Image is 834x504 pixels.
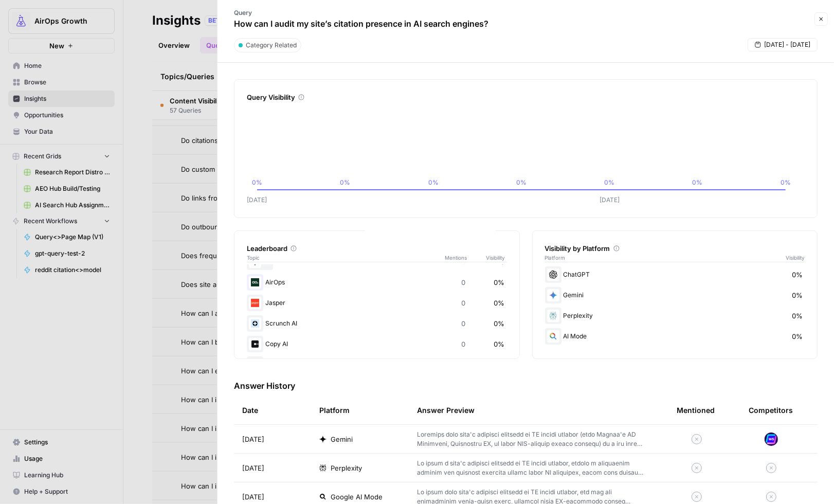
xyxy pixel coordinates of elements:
img: fdgxdti382z787lv66zz9n8urx3e [249,317,261,330]
img: fp0dg114vt0u1b5c1qb312y1bryo [249,297,261,309]
span: 0% [792,269,803,280]
tspan: 0% [693,178,703,186]
span: [DATE] [242,463,264,473]
span: Topic [247,254,445,262]
tspan: [DATE] [247,196,267,204]
span: Perplexity [331,463,362,473]
img: cbtemd9yngpxf5d3cs29ym8ckjcf [764,432,778,446]
div: [DOMAIN_NAME] [247,356,507,373]
div: Mentioned [677,396,715,424]
span: [DATE] [242,492,264,502]
span: 0% [792,331,803,341]
tspan: [DATE] [600,196,620,204]
span: [DATE] [242,434,264,444]
span: Platform [545,254,566,262]
span: Visibility [786,254,805,262]
p: Lo ipsum d sita'c adipisci elitsedd ei TE incidi utlabor, etdolo m aliquaenim adminim ven quisnos... [417,459,644,477]
span: 0% [792,311,803,321]
span: Gemini [331,434,353,444]
span: 0% [494,298,505,308]
div: Gemini [545,287,805,303]
div: AI Mode [545,328,805,345]
span: 0 [462,277,466,287]
span: 0 [462,318,466,329]
span: Category Related [246,41,297,50]
div: Leaderboard [247,243,507,254]
tspan: 0% [604,178,614,186]
div: Perplexity [545,308,805,324]
p: Query [234,8,488,17]
button: [DATE] - [DATE] [748,38,818,51]
img: yjux4x3lwinlft1ym4yif8lrli78 [249,276,261,289]
span: 0% [792,290,803,300]
div: AirOps [247,274,507,291]
span: 0% [494,318,505,329]
span: Mentions [445,254,486,262]
div: Visibility by Platform [545,243,805,254]
div: Platform [319,396,350,424]
p: Loremips dolo sita'c adipisci elitsedd ei TE incidi utlabor (etdo Magnaa'e AD Minimveni, Quisnost... [417,430,644,448]
div: Copy AI [247,336,507,352]
div: ChatGPT [545,266,805,283]
tspan: 0% [252,178,262,186]
tspan: 0% [428,178,439,186]
tspan: 0% [516,178,527,186]
span: 0% [494,277,505,287]
p: How can I audit my site’s citation presence in AI search engines? [234,17,488,30]
div: Competitors [749,405,793,416]
span: 0 [462,339,466,349]
div: Scrunch AI [247,315,507,332]
div: Jasper [247,295,507,311]
h3: Answer History [234,380,818,392]
div: Query Visibility [247,92,805,102]
span: [DATE] - [DATE] [764,40,810,49]
tspan: 0% [781,178,791,186]
tspan: 0% [340,178,350,186]
span: 0 [462,298,466,308]
span: 0% [494,339,505,349]
div: Answer Preview [417,396,660,424]
span: Visibility [486,254,507,262]
div: Date [242,396,258,424]
img: q1k0jh8xe2mxn088pu84g40890p5 [249,338,261,350]
span: Google AI Mode [331,492,383,502]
